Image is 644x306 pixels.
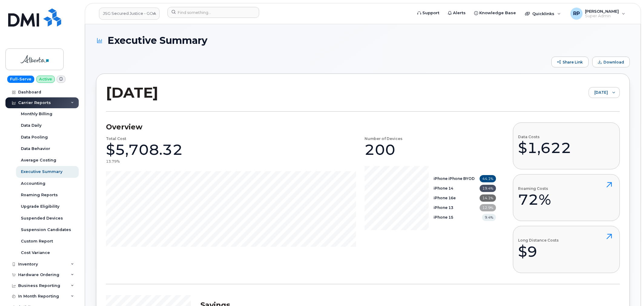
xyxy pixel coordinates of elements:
[434,186,453,190] b: iPhone 14
[365,137,402,141] h4: Number of Devices
[434,176,475,181] b: iPhone iPhone BYOD
[107,35,207,46] span: Executive Summary
[518,243,559,261] div: $9
[589,87,608,98] span: August 2025
[480,185,496,192] span: 19.4%
[434,215,453,220] b: iPhone 15
[480,194,496,202] span: 14.1%
[518,190,551,209] div: 72%
[106,159,120,164] div: 13.79%
[434,205,453,210] b: iPhone 13
[518,187,551,190] h4: Roaming Costs
[480,175,496,182] span: 44.1%
[365,141,395,159] div: 200
[434,196,456,200] b: iPhone 16e
[480,204,496,211] span: 12.9%
[563,60,583,64] span: Share Link
[513,174,620,221] button: Roaming Costs72%
[518,135,571,139] h4: Data Costs
[106,122,496,132] h3: Overview
[513,226,620,273] button: Long Distance Costs$9
[482,214,496,221] span: 9.4%
[603,60,624,64] span: Download
[592,57,630,67] button: Download
[518,139,571,157] div: $1,622
[518,238,559,242] h4: Long Distance Costs
[106,141,183,159] div: $5,708.32
[106,137,126,141] h4: Total Cost
[106,83,158,102] h2: [DATE]
[551,57,589,67] button: Share Link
